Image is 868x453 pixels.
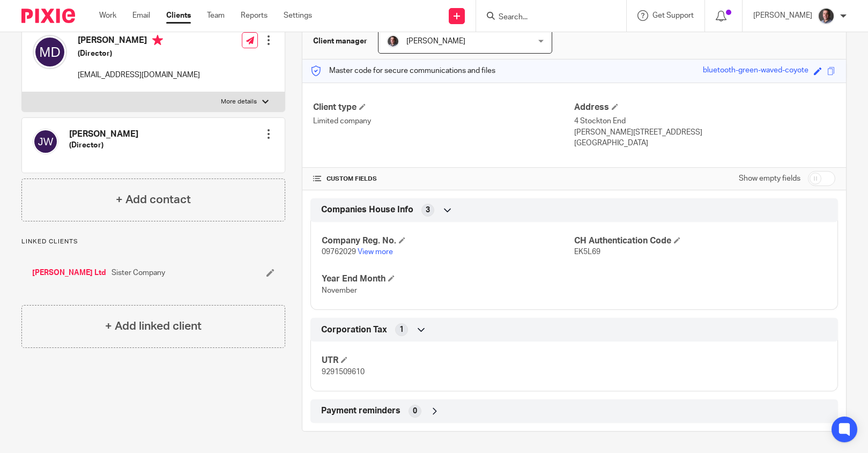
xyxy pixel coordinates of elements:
p: [PERSON_NAME] [753,10,812,21]
p: More details [221,98,257,106]
p: Limited company [313,116,574,127]
h4: [PERSON_NAME] [78,35,200,48]
a: View more [358,248,393,256]
h4: + Add contact [116,191,191,208]
span: [PERSON_NAME] [406,38,465,45]
div: bluetooth-green-waved-coyote [703,65,808,77]
label: Show empty fields [739,173,800,184]
h4: Year End Month [322,273,574,285]
a: Work [99,10,116,21]
span: Get Support [652,12,694,19]
span: 09762029 [322,248,356,256]
img: CP%20Headshot.jpeg [818,8,835,25]
p: 4 Stockton End [574,116,835,127]
a: Settings [284,10,312,21]
h4: Company Reg. No. [322,235,574,247]
span: EK5L69 [574,248,600,256]
img: svg%3E [33,35,67,69]
h4: UTR [322,355,574,366]
a: Clients [166,10,191,21]
a: Reports [241,10,268,21]
input: Search [498,13,594,23]
span: Corporation Tax [321,324,387,336]
span: Payment reminders [321,405,400,417]
a: Team [207,10,225,21]
p: Linked clients [21,237,285,246]
span: November [322,287,357,294]
h4: CUSTOM FIELDS [313,175,574,183]
h4: + Add linked client [105,318,202,335]
h3: Client manager [313,36,367,47]
img: CP%20Headshot.jpeg [387,35,399,48]
a: [PERSON_NAME] Ltd [32,268,106,278]
span: Companies House Info [321,204,413,216]
i: Primary [152,35,163,46]
p: [EMAIL_ADDRESS][DOMAIN_NAME] [78,70,200,80]
p: [GEOGRAPHIC_DATA] [574,138,835,148]
h5: (Director) [78,48,200,59]
h4: Address [574,102,835,113]
span: 3 [426,205,430,216]
img: svg%3E [33,129,58,154]
p: [PERSON_NAME][STREET_ADDRESS] [574,127,835,138]
span: 1 [399,324,404,335]
h4: Client type [313,102,574,113]
a: Email [132,10,150,21]
span: Sister Company [112,268,165,278]
h4: [PERSON_NAME] [69,129,138,140]
span: 0 [413,406,417,417]
span: 9291509610 [322,368,365,376]
h5: (Director) [69,140,138,151]
h4: CH Authentication Code [574,235,827,247]
img: Pixie [21,9,75,23]
p: Master code for secure communications and files [310,65,495,76]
